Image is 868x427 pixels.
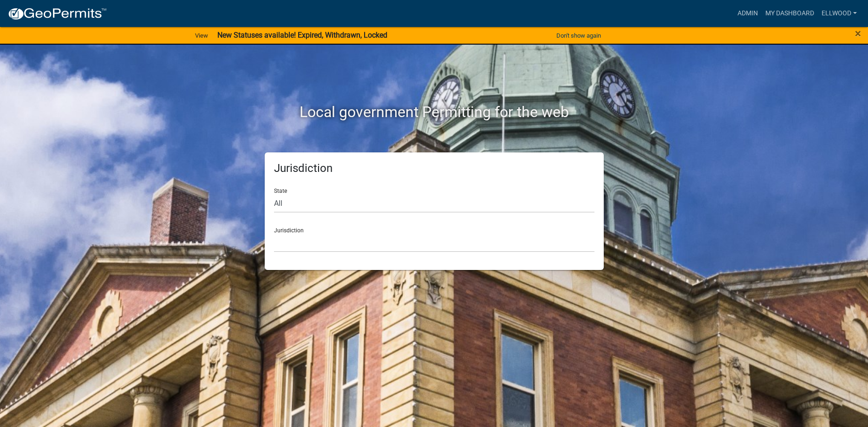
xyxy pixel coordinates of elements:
span: × [855,27,861,40]
h5: Jurisdiction [274,162,594,175]
button: Close [855,28,861,39]
strong: New Statuses available! Expired, Withdrawn, Locked [217,31,387,39]
a: View [191,28,212,43]
a: My Dashboard [762,5,818,22]
a: Ellwood [818,5,861,22]
button: Don't show again [553,28,605,43]
a: Admin [734,5,762,22]
h2: Local government Permitting for the web [176,103,692,121]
